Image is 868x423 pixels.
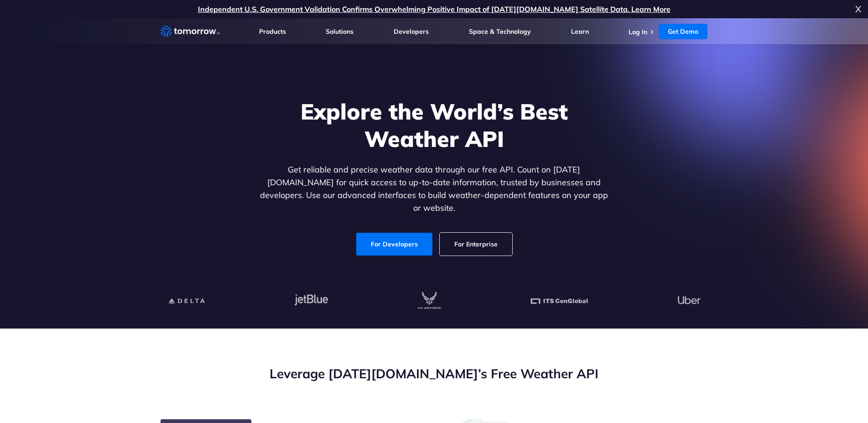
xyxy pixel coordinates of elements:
h2: Leverage [DATE][DOMAIN_NAME]’s Free Weather API [161,365,708,382]
a: Home link [161,25,220,38]
a: Space & Technology [469,27,531,36]
a: For Developers [356,233,432,256]
h1: Explore the World’s Best Weather API [258,98,610,152]
a: Learn [571,27,589,36]
a: For Enterprise [440,233,512,256]
a: Developers [394,27,429,36]
a: Log In [629,28,647,36]
a: Get Demo [659,24,707,39]
a: Products [259,27,286,36]
a: Independent U.S. Government Validation Confirms Overwhelming Positive Impact of [DATE][DOMAIN_NAM... [198,5,670,14]
a: Solutions [326,27,353,36]
p: Get reliable and precise weather data through our free API. Count on [DATE][DOMAIN_NAME] for quic... [258,163,610,214]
